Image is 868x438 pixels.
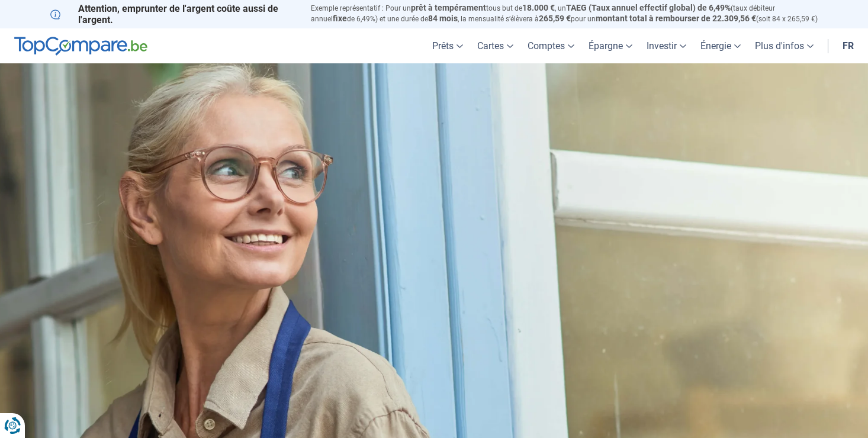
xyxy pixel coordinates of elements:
[425,28,470,63] a: Prêts
[428,14,458,23] span: 84 mois
[520,28,581,63] a: Comptes
[333,14,347,23] span: fixe
[581,28,639,63] a: Épargne
[522,3,555,12] span: 18.000 €
[50,3,297,25] p: Attention, emprunter de l'argent coûte aussi de l'argent.
[14,37,147,56] img: TopCompare
[311,3,818,24] p: Exemple représentatif : Pour un tous but de , un (taux débiteur annuel de 6,49%) et une durée de ...
[748,28,821,63] a: Plus d'infos
[539,14,571,23] span: 265,59 €
[835,28,861,63] a: fr
[566,3,731,12] span: TAEG (Taux annuel effectif global) de 6,49%
[470,28,520,63] a: Cartes
[693,28,748,63] a: Énergie
[639,28,693,63] a: Investir
[596,14,756,23] span: montant total à rembourser de 22.309,56 €
[411,3,486,12] span: prêt à tempérament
